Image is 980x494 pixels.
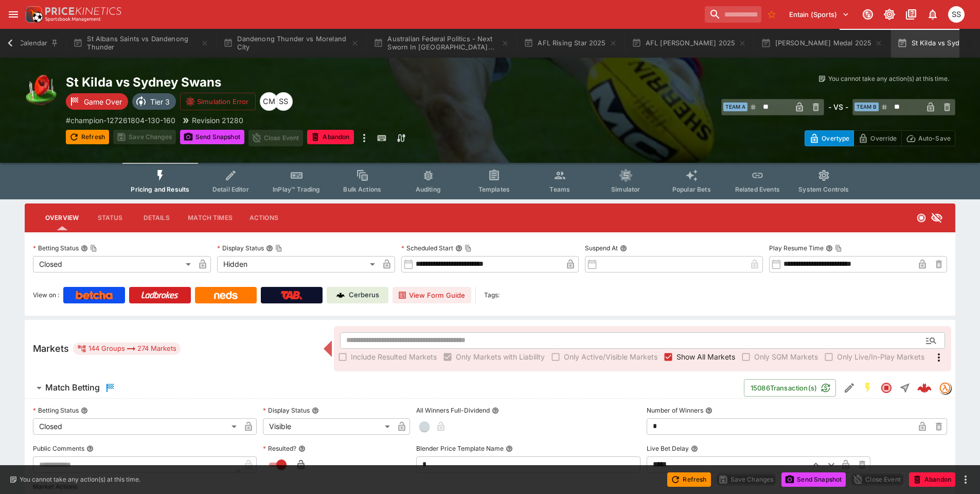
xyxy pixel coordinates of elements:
p: Cerberus [349,290,379,300]
svg: Hidden [931,212,943,224]
button: open drawer [4,5,23,24]
button: Resulted? [298,445,306,452]
p: Suspend At [585,244,618,252]
button: Match Times [180,206,241,230]
img: Ladbrokes [141,291,179,299]
button: St Albans Saints vs Dandenong Thunder [67,29,215,58]
button: Match Betting [25,378,744,398]
button: Open [922,331,940,350]
button: Toggle light/dark mode [880,5,899,24]
p: Override [870,133,897,144]
button: Override [853,130,901,146]
p: You cannot take any action(s) at this time. [828,74,949,83]
span: Simulator [611,185,640,193]
p: Revision 21280 [192,115,243,126]
p: You cannot take any action(s) at this time. [20,475,140,484]
svg: Closed [880,382,893,394]
p: Display Status [217,244,264,252]
button: Straight [896,379,914,397]
button: Status [87,206,133,230]
span: Team B [854,103,879,111]
p: Overtype [822,133,849,144]
div: Sam Somerville [948,6,965,23]
img: logo-cerberus--red.svg [917,381,932,395]
button: Copy To Clipboard [90,245,97,252]
span: Popular Bets [672,185,711,193]
button: AFL Rising Star 2025 [518,29,623,58]
button: Betting Status [81,407,88,414]
p: Copy To Clipboard [66,115,175,126]
p: Betting Status [33,406,79,415]
button: Documentation [902,5,920,24]
button: No Bookmarks [763,6,780,23]
span: Show All Markets [676,351,735,362]
p: Betting Status [33,244,79,252]
p: Display Status [263,406,310,415]
button: Send Snapshot [180,130,244,144]
span: Related Events [735,185,780,193]
h5: Markets [33,343,69,354]
button: Abandon [909,472,955,487]
p: Blender Price Template Name [416,444,504,453]
button: [PERSON_NAME] Medal 2025 [755,29,889,58]
button: Copy To Clipboard [835,245,842,252]
label: View on : [33,287,59,303]
h6: Match Betting [45,382,100,393]
button: Australian Federal Politics - Next Sworn In [GEOGRAPHIC_DATA]... [367,29,515,58]
button: Select Tenant [783,6,856,23]
button: AFL [PERSON_NAME] 2025 [626,29,753,58]
button: Notifications [923,5,942,24]
img: Cerberus [336,291,345,299]
p: Play Resume Time [769,244,824,252]
button: Connected to PK [859,5,877,24]
button: Refresh [66,130,109,144]
button: View Form Guide [393,287,471,303]
span: Team A [723,103,747,111]
p: Tier 3 [150,96,170,107]
div: Start From [805,130,955,146]
p: All Winners Full-Dividend [416,406,490,415]
button: Closed [877,379,896,397]
p: Auto-Save [918,133,951,144]
button: Send Snapshot [781,472,846,487]
button: Overview [37,206,87,230]
span: InPlay™ Trading [273,185,320,193]
p: Game Over [84,96,122,107]
button: Display Status [312,407,319,414]
img: Neds [214,291,237,299]
button: Dandenong Thunder vs Moreland City [217,29,365,58]
img: australian_rules.png [25,74,58,107]
label: Tags: [484,287,500,303]
span: Only SGM Markets [754,351,818,362]
button: Number of Winners [705,407,712,414]
div: 144 Groups 274 Markets [77,343,176,355]
span: Mark an event as closed and abandoned. [909,473,955,484]
p: Number of Winners [647,406,703,415]
span: Teams [549,185,570,193]
button: Simulation Error [180,93,256,110]
div: Cameron Matheson [260,92,278,111]
a: Cerberus [327,287,388,303]
img: PriceKinetics [45,7,121,15]
p: Live Bet Delay [647,444,689,453]
button: Live Bet Delay [691,445,698,452]
button: Scheduled StartCopy To Clipboard [455,245,462,252]
button: Actions [241,206,287,230]
button: Details [133,206,180,230]
svg: More [933,351,945,364]
span: Detail Editor [212,185,249,193]
span: Auditing [416,185,441,193]
button: Refresh [667,472,710,487]
button: Edit Detail [840,379,859,397]
div: Closed [33,256,194,272]
img: tradingmodel [939,382,951,394]
span: Templates [478,185,510,193]
button: Copy To Clipboard [465,245,472,252]
button: more [959,473,972,486]
button: Auto-Save [901,130,955,146]
span: Pricing and Results [131,185,189,193]
p: Public Comments [33,444,84,453]
p: Resulted? [263,444,296,453]
h6: - VS - [828,101,848,112]
button: Sam Somerville [945,3,968,26]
